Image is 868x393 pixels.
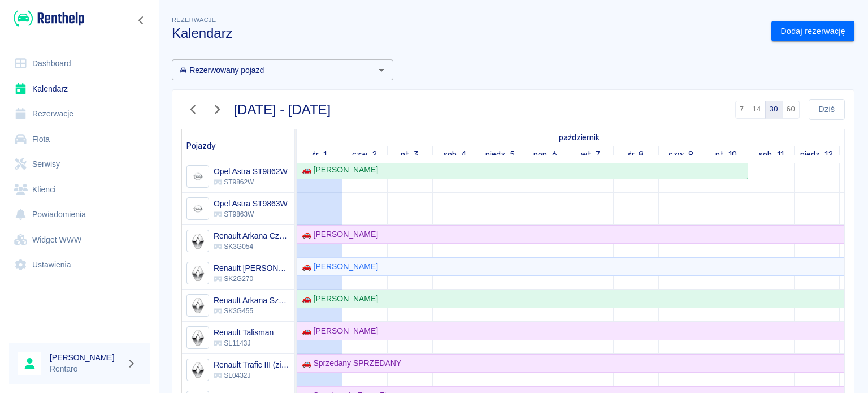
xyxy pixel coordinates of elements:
h6: Renault Talisman [214,327,274,338]
img: Image [188,329,207,347]
a: Widget WWW [9,227,150,253]
a: Klienci [9,177,150,202]
p: SL0432J [214,370,290,381]
a: 3 października 2025 [398,146,422,163]
a: 8 października 2025 [625,146,647,163]
a: 12 października 2025 [797,146,836,163]
a: Rezerwacje [9,101,150,127]
p: SK3G054 [214,241,290,252]
a: Powiadomienia [9,202,150,227]
input: Wyszukaj i wybierz pojazdy... [175,63,371,77]
p: SK3G455 [214,306,290,316]
p: Rentaro [50,363,122,375]
img: Image [188,200,207,218]
button: Zwiń nawigację [133,13,150,28]
button: 60 dni [782,101,800,119]
a: 11 października 2025 [756,146,787,163]
a: 6 października 2025 [531,146,560,163]
a: 1 października 2025 [309,146,329,163]
a: Dodaj rezerwację [771,21,854,42]
img: Image [188,296,207,315]
h6: Renault Arkana Szara [214,295,290,306]
button: 30 dni [765,101,783,119]
a: 7 października 2025 [578,146,604,163]
a: 10 października 2025 [713,146,740,163]
img: Image [188,167,207,186]
button: 7 dni [735,101,749,119]
h6: Renault Arkana Morski [214,262,290,274]
a: 2 października 2025 [349,146,380,163]
span: Pojazdy [186,141,216,151]
div: 🚗 [PERSON_NAME] [297,164,378,176]
div: 🚗 [PERSON_NAME] [297,293,378,305]
button: 14 dni [748,101,765,119]
h3: Kalendarz [172,25,762,41]
img: Image [188,264,207,283]
a: 9 października 2025 [666,146,696,163]
p: ST9863W [214,209,288,219]
a: Kalendarz [9,76,150,102]
p: ST9862W [214,177,288,187]
a: 4 października 2025 [441,146,470,163]
h6: Opel Astra ST9862W [214,166,288,177]
p: SK2G270 [214,274,290,284]
p: SL1143J [214,338,274,348]
span: Rezerwacje [172,16,216,23]
div: 🚗 [PERSON_NAME] [297,261,378,273]
a: Renthelp logo [9,9,84,28]
h6: [PERSON_NAME] [50,352,122,363]
button: Dziś [809,99,845,120]
a: Serwisy [9,152,150,177]
div: 🚗 [PERSON_NAME] [297,228,378,240]
h6: Renault Trafic III (zielony) [214,359,290,370]
img: Image [188,361,207,379]
div: 🚗 [PERSON_NAME] [297,325,378,337]
div: 🚗 Sprzedany SPRZEDANY [297,357,401,369]
a: Flota [9,127,150,152]
a: 5 października 2025 [483,146,518,163]
button: Otwórz [374,62,389,78]
a: 1 października 2025 [556,129,602,146]
h6: Opel Astra ST9863W [214,198,288,209]
img: Image [188,232,207,251]
h6: Renault Arkana Czerwona [214,230,290,241]
a: Dashboard [9,51,150,76]
h3: [DATE] - [DATE] [234,102,331,118]
img: Renthelp logo [14,9,84,28]
a: Ustawienia [9,252,150,278]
